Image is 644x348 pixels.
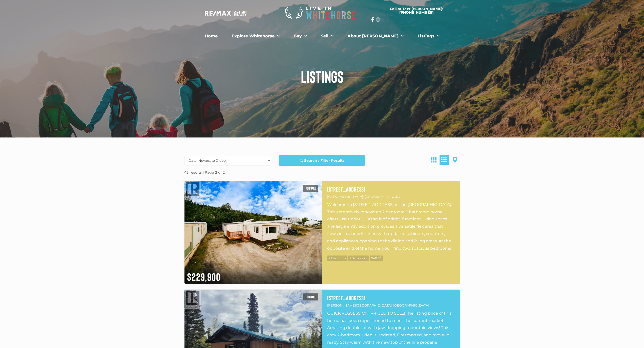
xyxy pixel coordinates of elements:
[184,267,322,284] div: $229,900
[183,31,461,41] nav: Menu
[184,170,225,175] strong: 45 results | Page 2 of 2
[370,256,383,261] span: 940 ft
[303,185,318,192] span: For sale
[344,31,407,41] a: About [PERSON_NAME]
[371,4,462,17] a: Call or Text [PERSON_NAME]: [PHONE_NUMBER]
[377,7,456,14] span: Call or Text [PERSON_NAME]: [PHONE_NUMBER]
[303,293,318,300] span: For sale
[184,181,322,284] img: 15-200 LOBIRD ROAD, Whitehorse, Yukon
[327,194,455,200] p: [GEOGRAPHIC_DATA], [GEOGRAPHIC_DATA]
[304,158,344,163] strong: Search / Filter Results
[201,31,221,41] a: Home
[228,31,283,41] a: Explore Whitehorse
[327,256,347,261] span: 2 Bedroom
[279,155,365,166] a: Search / Filter Results
[327,303,455,308] p: [PERSON_NAME][GEOGRAPHIC_DATA], [GEOGRAPHIC_DATA]
[327,295,455,301] a: [STREET_ADDRESS]
[180,68,464,84] h1: Listings
[327,201,455,252] p: Welcome to [STREET_ADDRESS] in the [GEOGRAPHIC_DATA]. This extensively renovated 2 bedroom, 1 bat...
[317,31,337,41] a: Sell
[414,31,443,41] a: Listings
[327,186,455,193] a: [STREET_ADDRESS]
[380,256,381,259] sup: 2
[348,256,369,261] span: 1 Bathroom
[290,31,311,41] a: Buy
